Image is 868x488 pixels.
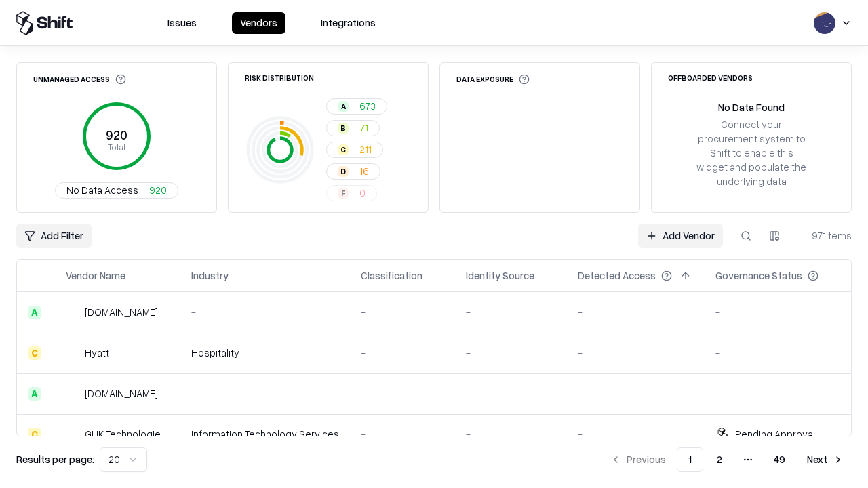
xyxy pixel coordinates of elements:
[361,427,444,441] div: -
[359,121,368,135] span: 71
[706,447,733,472] button: 2
[55,182,178,199] button: No Data Access920
[191,305,339,319] div: -
[361,386,444,401] div: -
[66,306,79,319] img: intrado.com
[361,268,422,283] div: Classification
[578,305,694,319] div: -
[715,386,840,401] div: -
[326,98,387,115] button: A673
[668,74,753,81] div: Offboarded Vendors
[326,163,380,180] button: D16
[191,268,229,283] div: Industry
[338,144,349,155] div: C
[106,127,127,142] tspan: 920
[232,12,285,34] button: Vendors
[578,427,694,441] div: -
[85,386,158,401] div: [DOMAIN_NAME]
[718,100,785,115] div: No Data Found
[149,183,167,197] span: 920
[191,386,339,401] div: -
[466,386,556,401] div: -
[695,117,808,189] div: Connect your procurement system to Shift to enable this widget and populate the underlying data
[361,346,444,360] div: -
[245,74,314,81] div: Risk Distribution
[715,268,802,283] div: Governance Status
[578,386,694,401] div: -
[108,142,125,152] tspan: Total
[85,346,109,360] div: Hyatt
[735,427,815,441] div: Pending Approval
[466,346,556,360] div: -
[466,268,534,283] div: Identity Source
[66,387,79,401] img: primesec.co.il
[16,224,92,248] button: Add Filter
[359,142,372,157] span: 211
[28,428,41,441] div: C
[466,427,556,441] div: -
[326,120,380,136] button: B71
[602,447,852,472] nav: pagination
[85,427,170,441] div: GHK Technologies Inc.
[85,305,158,319] div: [DOMAIN_NAME]
[578,268,656,283] div: Detected Access
[28,306,41,319] div: A
[66,346,79,360] img: Hyatt
[456,74,530,85] div: Data Exposure
[763,447,796,472] button: 49
[359,164,369,178] span: 16
[338,123,349,134] div: B
[578,346,694,360] div: -
[715,346,840,360] div: -
[159,12,205,34] button: Issues
[715,305,840,319] div: -
[191,427,339,441] div: Information Technology Services
[359,99,376,113] span: 673
[191,346,339,360] div: Hospitality
[66,428,79,441] img: GHK Technologies Inc.
[338,166,349,177] div: D
[797,228,852,243] div: 971 items
[361,305,444,319] div: -
[28,346,41,360] div: C
[16,452,94,466] p: Results per page:
[28,387,41,401] div: A
[66,183,138,197] span: No Data Access
[33,74,126,85] div: Unmanaged Access
[326,142,383,158] button: C211
[799,447,852,472] button: Next
[466,305,556,319] div: -
[66,268,125,283] div: Vendor Name
[338,101,349,112] div: A
[313,12,384,34] button: Integrations
[638,224,723,248] a: Add Vendor
[677,447,703,472] button: 1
